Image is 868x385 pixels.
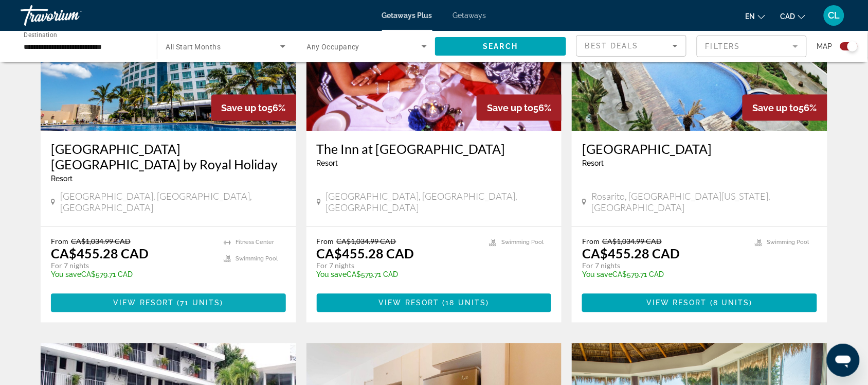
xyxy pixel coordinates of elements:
span: [GEOGRAPHIC_DATA], [GEOGRAPHIC_DATA], [GEOGRAPHIC_DATA] [326,191,552,214]
span: Swimming Pool [501,239,544,246]
button: View Resort(71 units) [51,294,286,312]
span: CA$1,034.99 CAD [602,237,662,246]
span: Rosarito, [GEOGRAPHIC_DATA][US_STATE], [GEOGRAPHIC_DATA] [592,191,817,214]
span: CL [828,10,840,21]
span: [GEOGRAPHIC_DATA], [GEOGRAPHIC_DATA], [GEOGRAPHIC_DATA] [60,191,286,214]
p: For 7 nights [582,261,745,271]
span: CA$1,034.99 CAD [71,237,131,246]
a: Travorium [21,2,123,29]
span: Swimming Pool [236,256,278,262]
button: Search [435,37,566,56]
a: The Inn at [GEOGRAPHIC_DATA] [317,142,552,157]
span: You save [582,271,612,279]
span: ( ) [707,299,753,307]
button: View Resort(18 units) [317,294,552,312]
span: View Resort [646,299,707,307]
span: Save up to [222,102,268,113]
button: View Resort(8 units) [582,294,817,312]
span: Search [483,42,518,50]
span: 8 units [713,299,750,307]
mat-select: Sort by [585,40,678,52]
span: ( ) [439,299,489,307]
a: [GEOGRAPHIC_DATA] [GEOGRAPHIC_DATA] by Royal Holiday [51,142,286,172]
span: Destination [24,31,57,39]
span: Resort [582,160,604,168]
span: CA$1,034.99 CAD [337,237,396,246]
span: From [317,237,334,246]
div: 56% [743,95,827,121]
span: 18 units [446,299,486,307]
iframe: Bouton de lancement de la fenêtre de messagerie [827,344,860,377]
span: ( ) [174,299,223,307]
p: CA$579.71 CAD [317,271,479,279]
span: From [51,237,68,246]
p: CA$455.28 CAD [582,246,680,261]
span: 71 units [180,299,221,307]
span: You save [51,271,81,279]
a: Getaways Plus [382,11,432,20]
div: 56% [477,95,562,121]
p: CA$579.71 CAD [51,271,213,279]
button: Change language [746,9,765,24]
div: 56% [211,95,296,121]
p: CA$455.28 CAD [51,246,149,261]
span: CAD [781,12,795,21]
span: Save up to [487,102,533,113]
p: For 7 nights [317,261,479,271]
span: From [582,237,600,246]
a: [GEOGRAPHIC_DATA] [582,142,817,157]
span: Resort [51,175,73,183]
span: Resort [317,160,338,168]
span: View Resort [113,299,174,307]
button: Change currency [781,9,805,24]
span: All Start Months [166,43,221,51]
p: For 7 nights [51,261,213,271]
span: Any Occupancy [307,43,360,51]
span: en [746,12,755,21]
span: Swimming Pool [767,239,809,246]
span: Map [817,39,833,54]
span: Save up to [753,102,799,113]
span: Best Deals [585,42,639,50]
a: Getaways [453,11,486,20]
button: Filter [697,35,807,58]
p: CA$455.28 CAD [317,246,414,261]
span: Fitness Center [236,239,275,246]
button: User Menu [821,5,847,26]
p: CA$579.71 CAD [582,271,745,279]
span: You save [317,271,347,279]
span: View Resort [378,299,439,307]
